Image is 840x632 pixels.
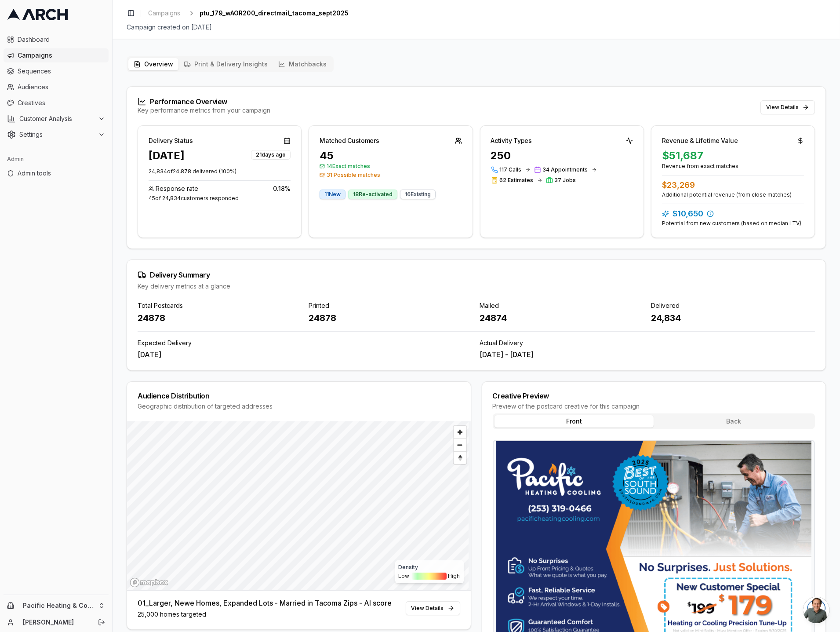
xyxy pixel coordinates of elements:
[200,9,349,18] span: ptu_179_wAOR200_directmail_tacoma_sept2025
[138,610,392,619] div: 25,000 homes targeted
[23,618,88,627] a: [PERSON_NAME]
[452,453,467,463] span: Reset bearing to north
[399,573,410,580] span: Low
[480,339,815,347] div: Actual Delivery
[18,83,105,91] span: Audiences
[138,301,302,310] div: Total Postcards
[320,172,462,179] span: 31 Possible matches
[138,282,815,291] div: Key delivery metrics at a glance
[149,136,193,145] div: Delivery Status
[309,301,473,310] div: Printed
[18,67,105,76] span: Sequences
[491,149,633,163] div: 250
[348,190,397,199] div: 18 Re-activated
[500,166,522,173] span: 117 Calls
[309,312,473,324] div: 24878
[4,599,109,613] button: Pacific Heating & Cooling
[19,130,95,139] span: Settings
[19,114,95,123] span: Customer Analysis
[138,270,815,279] div: Delivery Summary
[127,23,826,32] div: Campaign created on [DATE]
[4,112,109,126] button: Customer Analysis
[138,312,302,324] div: 24878
[23,602,95,610] span: Pacific Heating & Cooling
[145,7,349,19] nav: breadcrumb
[491,136,532,145] div: Activity Types
[406,601,460,615] a: View Details
[543,166,588,173] span: 34 Appointments
[149,149,185,163] div: [DATE]
[149,168,291,175] p: 24,834 of 24,878 delivered ( 100 %)
[651,301,815,310] div: Delivered
[138,402,460,411] div: Geographic distribution of targeted addresses
[4,166,109,180] a: Admin tools
[148,9,180,18] span: Campaigns
[662,149,804,163] div: $51,687
[138,97,270,106] div: Performance Overview
[493,402,815,411] div: Preview of the postcard creative for this campaign
[128,58,178,70] button: Overview
[4,128,109,142] button: Settings
[320,136,379,145] div: Matched Customers
[320,163,462,170] span: 14 Exact matches
[760,100,815,114] button: View Details
[454,426,466,438] button: Zoom in
[320,149,462,163] div: 45
[156,184,198,193] span: Response rate
[273,184,291,193] span: 0.18 %
[662,136,738,145] div: Revenue & Lifetime Value
[18,35,105,44] span: Dashboard
[4,96,109,110] a: Creatives
[662,191,804,198] div: Additional potential revenue (from close matches)
[399,564,460,571] div: Density
[251,149,291,160] button: 21days ago
[662,220,804,227] div: Potential from new customers (based on median LTV)
[138,392,460,399] div: Audience Distribution
[4,64,109,78] a: Sequences
[138,349,473,360] div: [DATE]
[493,392,815,399] div: Creative Preview
[4,33,109,47] a: Dashboard
[400,190,436,199] div: 16 Existing
[4,152,109,166] div: Admin
[95,616,108,628] button: Log out
[273,58,332,70] button: Matchbacks
[454,439,466,451] span: Zoom out
[500,177,534,184] span: 62 Estimates
[178,58,273,70] button: Print & Delivery Insights
[138,598,392,608] div: 01_Larger, Newe Homes, Expanded Lots - Married in Tacoma Zips - AI score
[18,99,105,107] span: Creatives
[320,190,345,199] div: 11 New
[138,339,473,347] div: Expected Delivery
[138,106,270,115] div: Key performance metrics from your campaign
[149,195,291,202] div: 45 of 24,834 customers responded
[555,177,576,184] span: 37 Jobs
[454,438,466,451] button: Zoom out
[480,349,815,360] div: [DATE] - [DATE]
[130,577,168,588] a: Mapbox homepage
[18,51,105,60] span: Campaigns
[448,573,460,580] span: High
[495,415,654,427] button: Front
[480,312,644,324] div: 24874
[480,301,644,310] div: Mailed
[127,421,469,590] canvas: Map
[4,80,109,94] a: Audiences
[145,7,184,19] a: Campaigns
[803,597,829,623] div: Open chat
[651,312,815,324] div: 24,834
[251,150,291,160] div: 21 days ago
[662,208,804,220] div: $10,650
[4,48,109,62] a: Campaigns
[18,169,105,178] span: Admin tools
[454,451,466,464] button: Reset bearing to north
[662,179,804,191] div: $23,269
[654,415,813,427] button: Back
[662,163,804,170] div: Revenue from exact matches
